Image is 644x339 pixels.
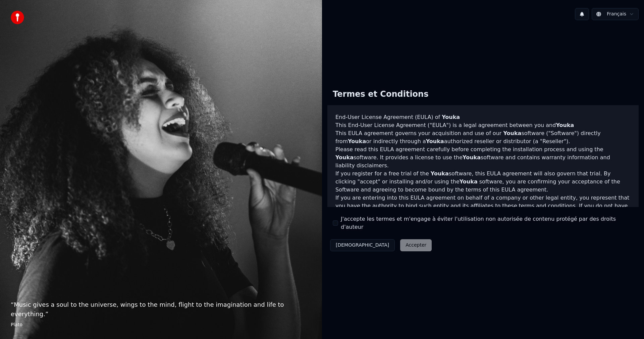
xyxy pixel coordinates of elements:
[335,154,354,161] span: Youka
[335,121,631,129] p: This End-User License Agreement ("EULA") is a legal agreement between you and
[335,194,631,226] p: If you are entering into this EULA agreement on behalf of a company or other legal entity, you re...
[556,122,574,128] span: Youka
[11,322,311,328] footer: Plato
[463,154,481,161] span: Youka
[341,215,633,231] label: J'accepte les termes et m'engage à éviter l'utilisation non autorisée de contenu protégé par des ...
[335,170,631,194] p: If you register for a free trial of the software, this EULA agreement will also govern that trial...
[330,239,395,251] button: [DEMOGRAPHIC_DATA]
[335,113,631,121] h3: End-User License Agreement (EULA) of
[426,138,444,144] span: Youka
[327,84,434,105] div: Termes et Conditions
[11,300,311,319] p: “ Music gives a soul to the universe, wings to the mind, flight to the imagination and life to ev...
[335,129,631,145] p: This EULA agreement governs your acquisition and use of our software ("Software") directly from o...
[503,130,521,136] span: Youka
[460,178,478,185] span: Youka
[442,114,460,120] span: Youka
[431,170,449,177] span: Youka
[335,145,631,170] p: Please read this EULA agreement carefully before completing the installation process and using th...
[348,138,366,144] span: Youka
[11,11,24,24] img: youka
